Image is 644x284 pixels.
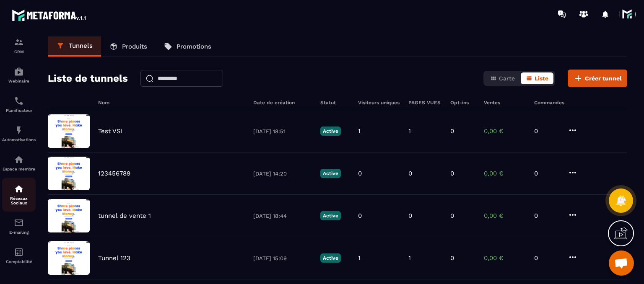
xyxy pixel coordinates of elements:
[408,100,442,106] h6: PAGES VUES
[408,254,411,262] p: 1
[14,125,24,135] img: automations
[499,75,515,82] span: Carte
[484,100,526,106] h6: Ventes
[98,170,130,177] p: 123456789
[585,74,622,83] span: Créer tunnel
[320,100,350,106] h6: Statut
[48,36,101,57] a: Tunnels
[14,67,24,77] img: automations
[450,100,475,106] h6: Opt-ins
[48,157,90,190] img: image
[98,127,125,135] p: Test VSL
[534,254,559,262] p: 0
[2,178,36,212] a: social-networksocial-networkRéseaux Sociaux
[177,43,211,50] p: Promotions
[253,213,312,219] p: [DATE] 18:44
[48,241,90,275] img: image
[48,114,90,148] img: image
[450,212,454,219] p: 0
[122,43,147,50] p: Produits
[484,127,526,135] p: 0,00 €
[609,250,634,276] a: Ouvrir le chat
[568,70,627,87] button: Créer tunnel
[98,100,245,106] h6: Nom
[358,170,362,177] p: 0
[253,128,312,134] p: [DATE] 18:51
[2,230,36,235] p: E-mailing
[408,212,412,219] p: 0
[484,254,526,262] p: 0,00 €
[535,75,548,82] span: Liste
[484,170,526,177] p: 0,00 €
[2,31,36,60] a: formationformationCRM
[408,170,412,177] p: 0
[14,37,24,47] img: formation
[98,254,130,262] p: Tunnel 123
[253,100,312,106] h6: Date de création
[2,196,36,205] p: Réseaux Sociaux
[358,100,400,106] h6: Visiteurs uniques
[534,170,559,177] p: 0
[485,72,520,84] button: Carte
[450,170,454,177] p: 0
[69,42,93,49] p: Tunnels
[253,170,312,177] p: [DATE] 14:20
[48,199,90,232] img: image
[12,8,87,23] img: logo
[2,167,36,171] p: Espace membre
[2,79,36,83] p: Webinaire
[534,100,564,106] h6: Commandes
[14,184,24,194] img: social-network
[521,72,553,84] button: Liste
[358,254,361,262] p: 1
[2,49,36,54] p: CRM
[358,127,361,135] p: 1
[320,169,341,178] p: Active
[534,212,559,219] p: 0
[2,108,36,113] p: Planificateur
[2,148,36,178] a: automationsautomationsEspace membre
[48,70,128,87] h2: Liste de tunnels
[320,253,341,263] p: Active
[450,127,454,135] p: 0
[101,36,156,57] a: Produits
[358,212,362,219] p: 0
[484,212,526,219] p: 0,00 €
[2,119,36,148] a: automationsautomationsAutomatisations
[450,254,454,262] p: 0
[14,155,24,165] img: automations
[253,255,312,261] p: [DATE] 15:09
[14,96,24,106] img: scheduler
[14,218,24,228] img: email
[156,36,220,57] a: Promotions
[408,127,411,135] p: 1
[2,60,36,90] a: automationsautomationsWebinaire
[2,137,36,142] p: Automatisations
[14,247,24,257] img: accountant
[2,259,36,264] p: Comptabilité
[2,212,36,241] a: emailemailE-mailing
[2,90,36,119] a: schedulerschedulerPlanificateur
[320,127,341,136] p: Active
[98,212,151,219] p: tunnel de vente 1
[2,241,36,270] a: accountantaccountantComptabilité
[320,211,341,220] p: Active
[534,127,559,135] p: 0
